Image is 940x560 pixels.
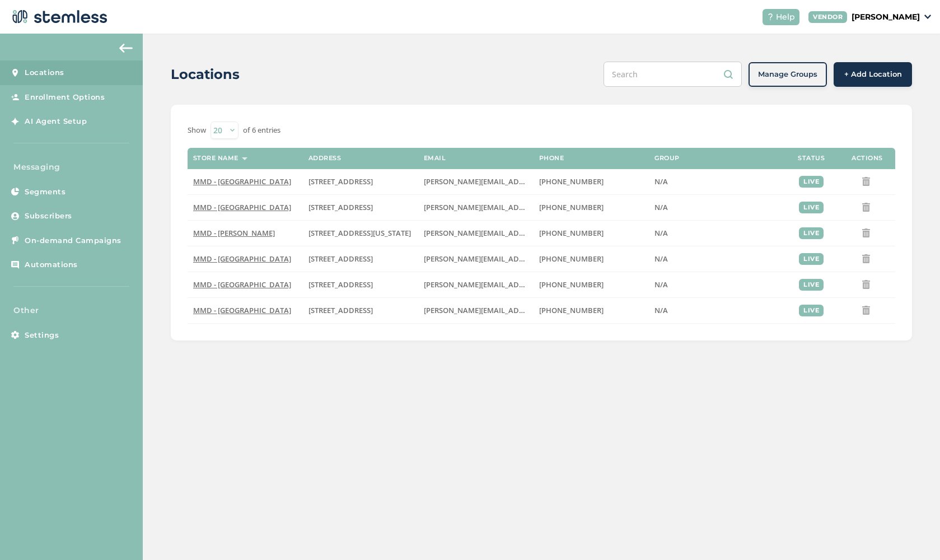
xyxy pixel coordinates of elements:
label: (818) 439-8484 [539,228,643,238]
span: [STREET_ADDRESS] [308,254,373,264]
span: Manage Groups [758,69,817,80]
span: [PHONE_NUMBER] [539,279,604,290]
label: Phone [539,155,564,162]
div: live [799,227,824,239]
span: [STREET_ADDRESS] [308,176,373,186]
label: (818) 439-8484 [539,177,643,186]
label: (818) 439-8484 [539,306,643,315]
label: ilana.d@mmdshops.com [424,228,528,238]
label: MMD - Jersey City [193,177,297,186]
label: 13356 Washington Boulevard [308,228,413,238]
label: Status [798,155,825,162]
span: [PERSON_NAME][EMAIL_ADDRESS][DOMAIN_NAME] [424,305,603,315]
label: Email [424,155,446,162]
span: MMD - [GEOGRAPHIC_DATA] [193,202,291,212]
label: N/A [654,228,778,238]
div: live [799,253,824,265]
input: Search [604,62,742,87]
div: live [799,176,824,188]
img: icon_down-arrow-small-66adaf34.svg [924,15,931,19]
img: logo-dark-0685b13c.svg [9,6,107,28]
label: MMD - Marina Del Rey [193,228,297,238]
label: ilana.d@mmdshops.com [424,254,528,264]
h2: Locations [171,64,240,85]
span: Automations [25,259,78,270]
span: Subscribers [25,211,72,222]
div: live [799,279,824,291]
span: [STREET_ADDRESS] [308,279,373,290]
span: + Add Location [844,69,902,80]
label: (818) 439-8484 [539,280,643,290]
span: AI Agent Setup [25,116,87,127]
label: Show [188,125,206,136]
label: 1764 Broadway [308,306,413,315]
span: [PERSON_NAME][EMAIL_ADDRESS][DOMAIN_NAME] [424,176,603,186]
div: VENDOR [808,11,847,23]
th: Actions [839,148,895,169]
label: Store name [193,155,238,162]
span: [PHONE_NUMBER] [539,228,604,238]
label: N/A [654,254,778,264]
span: [PHONE_NUMBER] [539,202,604,212]
label: ilana.d@mmdshops.com [424,177,528,186]
button: Manage Groups [749,62,827,87]
span: Enrollment Options [25,92,105,103]
span: [PHONE_NUMBER] [539,305,604,315]
span: Help [776,11,795,23]
label: Group [654,155,680,162]
p: [PERSON_NAME] [852,11,920,23]
label: of 6 entries [243,125,280,136]
span: [STREET_ADDRESS] [308,305,373,315]
label: ilana.d@mmdshops.com [424,203,528,212]
iframe: Chat Widget [884,506,940,560]
span: Segments [25,186,66,198]
label: 4720 Vineland Avenue [308,254,413,264]
span: [PERSON_NAME][EMAIL_ADDRESS][DOMAIN_NAME] [424,254,603,264]
span: Locations [25,67,64,78]
span: MMD - [GEOGRAPHIC_DATA] [193,305,291,315]
span: [STREET_ADDRESS] [308,202,373,212]
div: live [799,305,824,316]
div: live [799,202,824,213]
label: 655 Newark Avenue [308,177,413,186]
span: [PHONE_NUMBER] [539,254,604,264]
span: On-demand Campaigns [25,235,121,246]
span: [PERSON_NAME][EMAIL_ADDRESS][DOMAIN_NAME] [424,279,603,290]
label: N/A [654,203,778,212]
label: 1901 Atlantic Avenue [308,280,413,290]
span: [PERSON_NAME][EMAIL_ADDRESS][DOMAIN_NAME] [424,228,603,238]
label: ilana.d@mmdshops.com [424,306,528,315]
button: + Add Location [834,62,912,87]
label: Address [308,155,342,162]
img: icon-sort-1e1d7615.svg [242,157,247,160]
span: [STREET_ADDRESS][US_STATE] [308,228,411,238]
label: ilana.d@mmdshops.com [424,280,528,290]
img: icon-arrow-back-accent-c549486e.svg [119,44,133,53]
label: (818) 439-8484 [539,254,643,264]
label: N/A [654,177,778,186]
span: MMD - [PERSON_NAME] [193,228,275,238]
span: MMD - [GEOGRAPHIC_DATA] [193,279,291,290]
label: MMD - Hollywood [193,203,297,212]
label: MMD - North Hollywood [193,254,297,264]
label: 1515 North Cahuenga Boulevard [308,203,413,212]
span: [PERSON_NAME][EMAIL_ADDRESS][DOMAIN_NAME] [424,202,603,212]
span: MMD - [GEOGRAPHIC_DATA] [193,176,291,186]
label: MMD - Redwood City [193,306,297,315]
label: (818) 439-8484 [539,203,643,212]
span: Settings [25,330,59,341]
span: MMD - [GEOGRAPHIC_DATA] [193,254,291,264]
label: N/A [654,306,778,315]
label: MMD - Long Beach [193,280,297,290]
label: N/A [654,280,778,290]
img: icon-help-white-03924b79.svg [767,13,774,20]
span: [PHONE_NUMBER] [539,176,604,186]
